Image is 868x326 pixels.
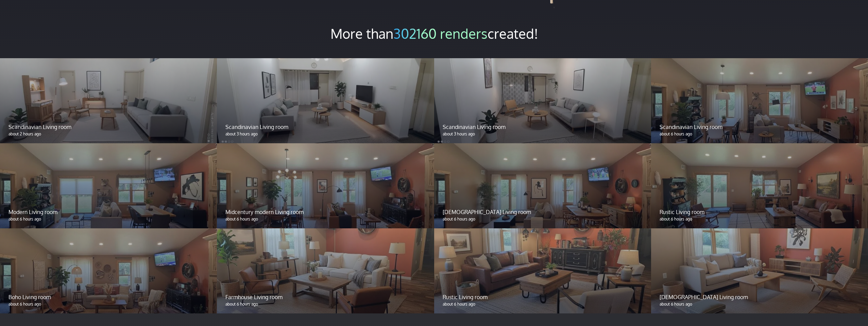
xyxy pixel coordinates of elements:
[443,216,643,222] p: about 6 hours ago
[660,208,860,216] p: Rustic Living room
[443,301,643,307] p: about 6 hours ago
[660,301,860,307] p: about 6 hours ago
[225,123,425,131] p: Scandinavian Living room
[225,208,425,216] p: Midcentury modern Living room
[225,293,425,301] p: Farmhouse Living room
[8,293,208,301] p: Boho Living room
[225,301,425,307] p: about 6 hours ago
[8,208,208,216] p: Modern Living room
[8,131,208,137] p: about 2 hours ago
[660,131,860,137] p: about 6 hours ago
[225,131,425,137] p: about 3 hours ago
[660,216,860,222] p: about 6 hours ago
[443,208,643,216] p: [DEMOGRAPHIC_DATA] Living room
[225,216,425,222] p: about 6 hours ago
[8,123,208,131] p: Scandinavian Living room
[443,293,643,301] p: Rustic Living room
[660,293,860,301] p: [DEMOGRAPHIC_DATA] Living room
[443,123,643,131] p: Scandinavian Living room
[393,25,488,42] span: 302160 renders
[443,131,643,137] p: about 3 hours ago
[8,216,208,222] p: about 6 hours ago
[8,301,208,307] p: about 6 hours ago
[660,123,860,131] p: Scandinavian Living room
